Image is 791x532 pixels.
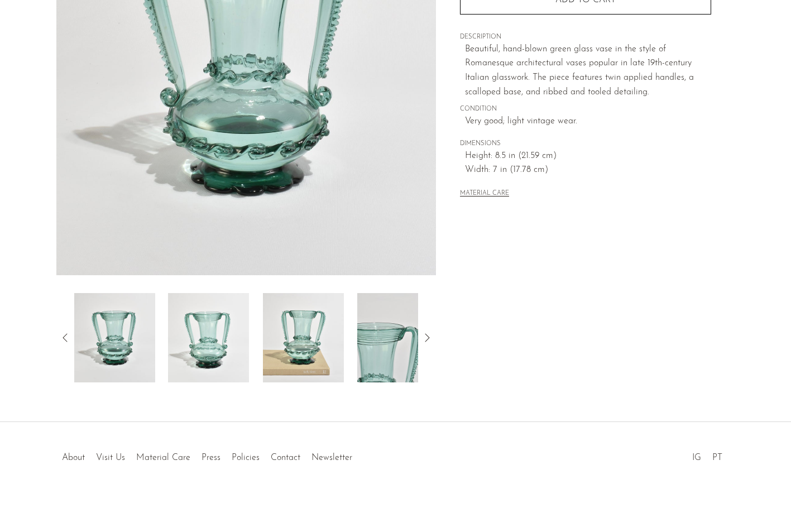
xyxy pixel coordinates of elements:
[202,453,220,462] a: Press
[687,444,728,466] ul: Social Medias
[712,453,722,462] a: PT
[465,149,711,164] span: Height: 8.5 in (21.59 cm)
[271,453,300,462] a: Contact
[460,104,711,114] span: CONDITION
[460,190,509,198] button: MATERIAL CARE
[168,293,249,382] img: Romanesque Green Glass Vase
[136,453,190,462] a: Material Care
[460,139,711,149] span: DIMENSIONS
[263,293,344,382] img: Romanesque Green Glass Vase
[692,453,701,462] a: IG
[357,293,438,382] img: Romanesque Green Glass Vase
[465,42,711,99] p: Beautiful, hand-blown green glass vase in the style of Romanesque architectural vases popular in ...
[74,293,155,382] img: Romanesque Green Glass Vase
[465,114,711,129] span: Very good; light vintage wear.
[96,453,125,462] a: Visit Us
[232,453,260,462] a: Policies
[62,453,85,462] a: About
[460,32,711,42] span: DESCRIPTION
[465,163,711,178] span: Width: 7 in (17.78 cm)
[56,444,358,466] ul: Quick links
